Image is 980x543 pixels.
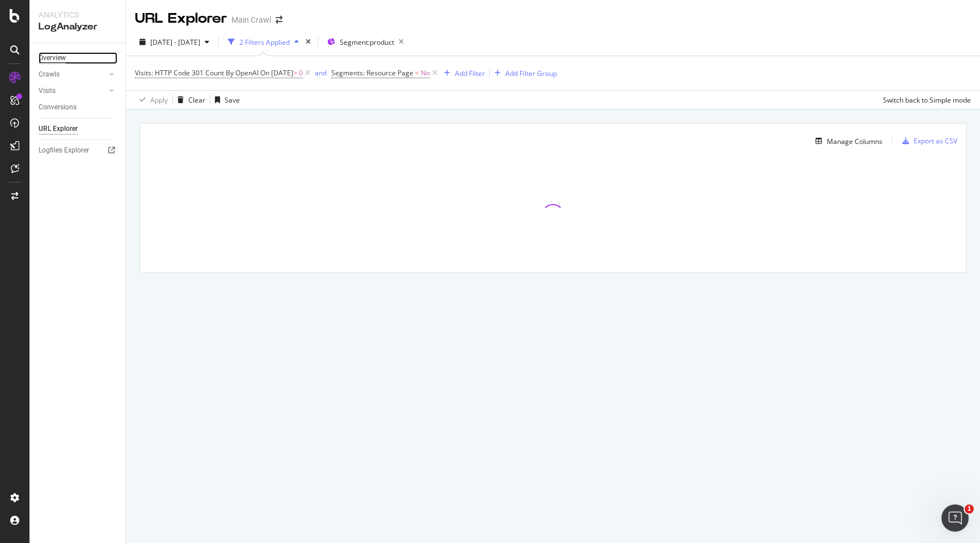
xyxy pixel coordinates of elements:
div: Analytics [39,9,116,20]
span: > [293,68,297,78]
iframe: Intercom live chat [941,504,969,532]
div: Crawls [39,69,60,80]
div: Clear [188,95,205,105]
div: Switch back to Simple mode [883,95,971,105]
button: Apply [135,91,168,109]
span: On [DATE] [260,68,293,78]
button: Export as CSV [898,132,957,150]
div: arrow-right-arrow-left [276,16,282,24]
span: Segments: Resource Page [331,68,413,78]
button: Segment:product [323,33,408,51]
span: No [421,65,430,81]
div: times [303,36,313,48]
button: [DATE] - [DATE] [135,33,214,51]
div: Add Filter Group [505,69,557,78]
div: Overview [39,52,66,64]
a: Logfiles Explorer [39,145,117,156]
button: 2 Filters Applied [223,33,303,51]
button: Save [210,91,240,109]
div: Visits [39,85,56,97]
a: Visits [39,85,106,97]
div: URL Explorer [39,123,78,135]
button: and [315,67,327,78]
span: Visits: HTTP Code 301 Count By OpenAI [135,68,259,78]
div: Main Crawl [231,14,271,26]
div: LogAnalyzer [39,20,116,33]
div: Export as CSV [914,136,957,146]
div: 2 Filters Applied [239,37,290,47]
button: Add Filter [440,66,485,80]
div: Apply [150,95,168,105]
div: Conversions [39,101,77,113]
span: 1 [965,504,974,514]
div: Add Filter [455,69,485,78]
div: and [315,68,327,78]
a: Crawls [39,69,106,80]
span: 0 [299,65,303,81]
div: Logfiles Explorer [39,145,89,156]
button: Switch back to Simple mode [878,91,971,109]
a: URL Explorer [39,123,117,135]
button: Manage Columns [811,134,882,148]
a: Conversions [39,101,117,113]
div: Save [225,95,240,105]
div: URL Explorer [135,9,227,28]
span: Segment: product [340,37,394,47]
a: Overview [39,52,117,64]
span: [DATE] - [DATE] [150,37,200,47]
button: Add Filter Group [490,66,557,80]
button: Clear [173,91,205,109]
span: = [415,68,419,78]
div: Manage Columns [827,137,882,146]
